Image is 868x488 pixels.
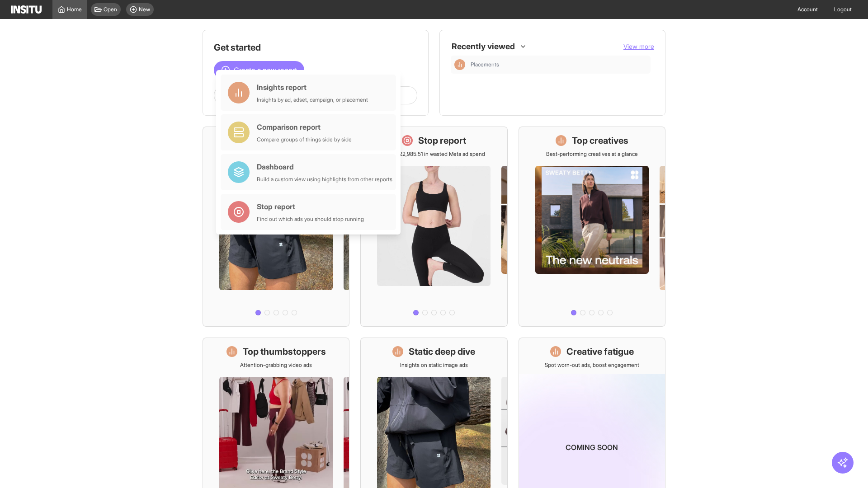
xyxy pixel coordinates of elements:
[257,136,352,143] div: Compare groups of things side by side
[623,42,654,50] span: View more
[11,5,42,14] img: Logo
[67,6,82,13] span: Home
[471,61,499,68] span: Placements
[546,150,638,158] p: Best-performing creatives at a glance
[383,150,485,158] p: Save £22,985.51 in wasted Meta ad spend
[240,361,312,369] p: Attention-grabbing video ads
[454,59,465,70] div: Insights
[104,6,117,13] span: Open
[360,127,507,327] a: Stop reportSave £22,985.51 in wasted Meta ad spend
[257,122,352,132] div: Comparison report
[400,361,468,369] p: Insights on static image ads
[257,96,368,103] div: Insights by ad, adset, campaign, or placement
[623,42,654,51] button: View more
[471,61,647,68] span: Placements
[257,176,392,183] div: Build a custom view using highlights from other reports
[243,345,326,358] h1: Top thumbstoppers
[418,134,466,147] h1: Stop report
[203,127,349,327] a: What's live nowSee all active ads instantly
[257,161,392,172] div: Dashboard
[409,345,475,358] h1: Static deep dive
[234,65,297,75] span: Create a new report
[257,216,364,223] div: Find out which ads you should stop running
[257,201,364,212] div: Stop report
[572,134,628,147] h1: Top creatives
[214,61,304,79] button: Create a new report
[519,127,665,327] a: Top creativesBest-performing creatives at a glance
[257,82,368,93] div: Insights report
[214,41,417,54] h1: Get started
[139,6,150,13] span: New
